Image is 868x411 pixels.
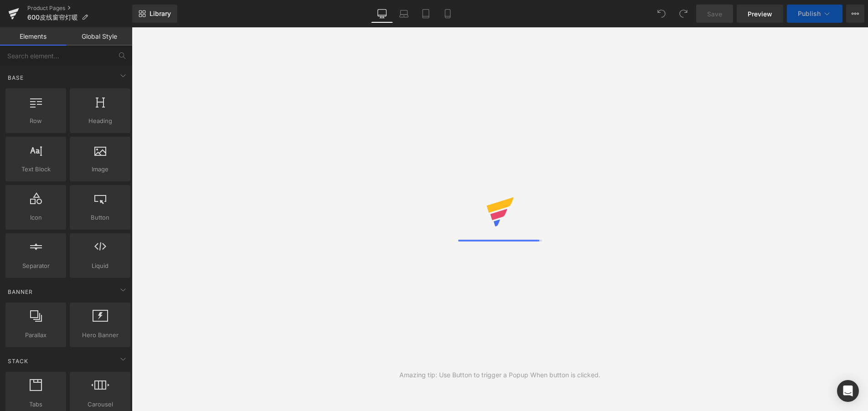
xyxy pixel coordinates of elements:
span: Hero Banner [72,330,128,340]
a: Laptop [393,5,415,23]
span: Parallax [8,330,63,340]
span: Row [8,116,63,126]
span: Banner [7,288,34,296]
a: Preview [737,5,783,23]
span: Image [72,164,128,174]
span: Liquid [72,261,128,271]
a: Mobile [437,5,459,23]
span: Carousel [72,400,128,409]
span: Library [150,10,171,18]
span: Separator [8,261,63,271]
a: Product Pages [27,5,132,12]
button: Undo [652,5,671,23]
button: More [846,5,864,23]
span: 600皮线窗帘灯暖 [27,14,78,21]
div: Open Intercom Messenger [837,380,859,402]
a: Global Style [66,27,132,46]
span: Text Block [8,164,63,174]
button: Publish [787,5,842,23]
a: Desktop [371,5,393,23]
span: Icon [8,213,63,222]
a: New Library [132,5,177,23]
span: Tabs [8,400,63,409]
span: Save [707,9,722,19]
a: Tablet [415,5,437,23]
span: Heading [72,116,128,126]
span: Stack [7,357,29,365]
span: Publish [798,10,821,17]
button: Redo [674,5,692,23]
span: Preview [748,9,772,19]
span: Base [7,73,25,82]
div: Amazing tip: Use Button to trigger a Popup When button is clicked. [399,370,600,380]
span: Button [72,213,128,222]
